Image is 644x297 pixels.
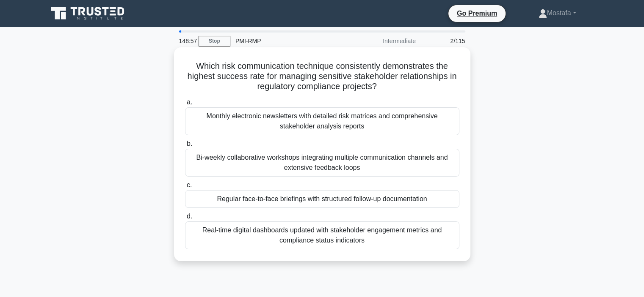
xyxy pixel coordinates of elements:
[187,140,192,147] span: b.
[347,33,421,49] div: Intermediate
[421,33,470,49] div: 2/115
[184,61,460,92] h5: Which risk communication technique consistently demonstrates the highest success rate for managin...
[187,181,192,188] span: c.
[452,8,502,19] a: Go Premium
[187,213,192,220] span: d.
[185,190,459,208] div: Regular face-to-face briefings with structured follow-up documentation
[230,33,347,49] div: PMI-RMP
[187,98,192,106] span: a.
[185,149,459,177] div: Bi-weekly collaborative workshops integrating multiple communication channels and extensive feedb...
[185,221,459,249] div: Real-time digital dashboards updated with stakeholder engagement metrics and compliance status in...
[185,107,459,135] div: Monthly electronic newsletters with detailed risk matrices and comprehensive stakeholder analysis...
[174,33,199,49] div: 148:57
[518,5,597,22] a: Mostafa
[199,36,230,46] a: Stop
